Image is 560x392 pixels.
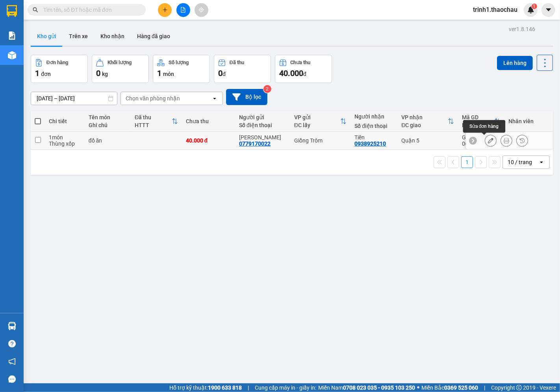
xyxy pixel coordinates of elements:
div: 10 / trang [508,158,532,166]
svg: open [211,95,218,102]
button: caret-down [541,3,555,17]
div: Thùng xốp [49,141,81,147]
span: aim [198,7,204,13]
div: Chưa thu [291,60,311,65]
button: Đã thu0đ [214,55,271,83]
span: đơn [41,71,51,77]
button: Kho gửi [31,27,63,46]
th: Toggle SortBy [397,111,458,132]
button: Chưa thu40.000đ [275,55,332,83]
div: 1 món [49,134,81,141]
div: Vân [239,134,286,141]
div: Số lượng [169,60,189,65]
span: Cung cấp máy in - giấy in: [255,383,316,392]
div: Khối lượng [108,60,132,65]
span: notification [8,358,16,365]
div: Mã GD [462,114,494,120]
span: copyright [516,385,522,390]
span: | [484,383,485,392]
div: Chọn văn phòng nhận [126,94,180,102]
span: question-circle [8,340,16,348]
span: món [163,71,174,77]
div: ĐC giao [401,122,448,128]
div: đồ ăn [89,137,127,144]
span: Hỗ trợ kỹ thuật: [169,383,242,392]
span: 1 [35,68,39,78]
div: Đơn hàng [46,60,68,65]
div: Sửa đơn hàng [485,135,497,146]
span: trinh1.thaochau [467,5,524,15]
div: 40.000 đ [186,137,231,144]
div: 0779170022 [239,141,271,147]
strong: 0708 023 035 - 0935 103 250 [343,385,415,391]
span: 1 [157,68,161,78]
span: đ [303,71,306,77]
div: Nhân viên [508,118,548,124]
div: Đã thu [135,114,171,120]
button: Đơn hàng1đơn [31,55,88,83]
div: Giồng Trôm [294,137,347,144]
span: đ [223,71,226,77]
div: Tên món [89,114,127,120]
div: Sửa đơn hàng [463,120,505,133]
input: Select a date range. [31,92,117,105]
sup: 1 [532,4,537,9]
span: kg [102,71,108,77]
button: Hàng đã giao [131,27,176,46]
sup: 2 [263,85,271,93]
th: Toggle SortBy [458,111,504,132]
span: ⚪️ [417,386,419,389]
img: solution-icon [8,31,16,40]
strong: 1900 633 818 [208,385,242,391]
div: GT2510140001 [462,134,501,141]
svg: open [538,159,545,165]
div: 0938925210 [354,141,386,147]
div: Người gửi [239,114,286,120]
span: 0 [218,68,223,78]
span: Miền Bắc [421,383,478,392]
div: VP nhận [401,114,448,120]
span: 0 [96,68,100,78]
div: Chưa thu [186,118,231,124]
div: Ghi chú [89,122,127,128]
img: logo-vxr [7,5,17,17]
div: Người nhận [354,113,393,120]
div: Tiền [354,134,393,141]
span: | [248,383,249,392]
div: Số điện thoại [354,123,393,129]
div: Ngày ĐH [462,122,494,128]
button: 1 [461,156,473,168]
button: Khối lượng0kg [92,55,149,83]
button: plus [158,3,172,17]
button: Kho nhận [94,27,131,46]
button: aim [195,3,208,17]
img: icon-new-feature [527,6,534,13]
button: file-add [176,3,190,17]
div: 06:02 [DATE] [462,141,501,147]
strong: 0369 525 060 [444,385,478,391]
input: Tìm tên, số ĐT hoặc mã đơn [43,6,136,14]
div: Số điện thoại [239,122,286,128]
div: ver 1.8.146 [509,25,535,33]
div: VP gửi [294,114,341,120]
div: Đã thu [230,60,244,65]
div: Quận 5 [401,137,454,144]
div: HTTT [135,122,171,128]
button: Bộ lọc [226,89,267,105]
button: Trên xe [63,27,94,46]
span: caret-down [545,6,552,13]
button: Số lượng1món [153,55,210,83]
img: warehouse-icon [8,322,16,330]
th: Toggle SortBy [290,111,351,132]
span: file-add [180,7,186,13]
div: Chi tiết [49,118,81,124]
span: search [33,7,38,13]
img: warehouse-icon [8,51,16,59]
span: 40.000 [279,68,303,78]
span: message [8,375,16,383]
span: 1 [533,4,536,9]
span: Miền Nam [318,383,415,392]
button: Lên hàng [497,56,533,70]
th: Toggle SortBy [131,111,182,132]
div: ĐC lấy [294,122,341,128]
